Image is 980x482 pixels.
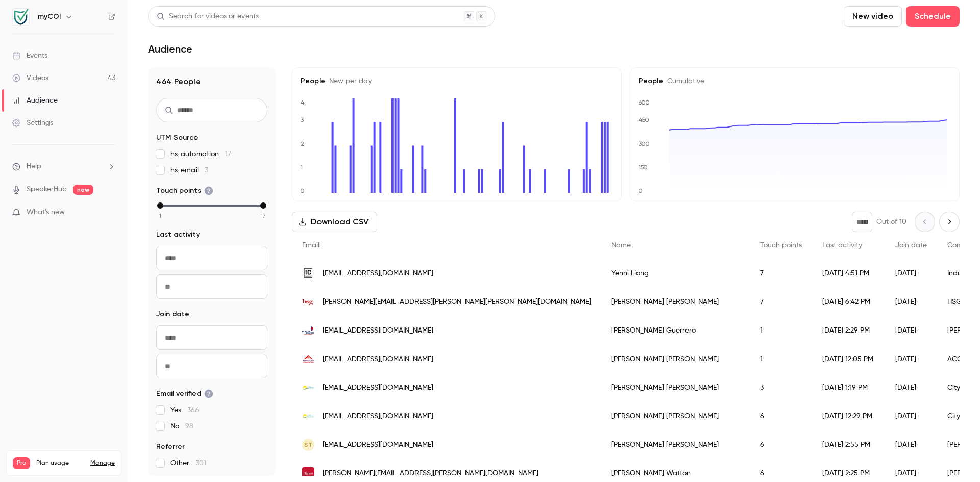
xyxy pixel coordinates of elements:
[156,274,267,299] input: To
[639,116,649,123] text: 450
[885,345,937,373] div: [DATE]
[73,185,93,195] span: new
[156,354,267,378] input: To
[302,410,314,422] img: albanyga.gov
[301,140,304,147] text: 2
[876,217,906,227] p: Out of 10
[302,296,314,308] img: herndon-group.com
[12,73,48,83] div: Videos
[156,133,198,143] span: UTM Source
[301,116,304,123] text: 3
[156,75,267,88] h1: 464 People
[750,430,812,459] div: 6
[639,140,650,147] text: 300
[885,316,937,345] div: [DATE]
[750,373,812,402] div: 3
[13,457,30,469] span: Pro
[156,230,200,240] span: Last activity
[12,95,58,106] div: Audience
[895,242,927,249] span: Join date
[323,440,433,450] span: [EMAIL_ADDRESS][DOMAIN_NAME]
[170,405,199,415] span: Yes
[38,12,61,22] h6: myCOI
[323,411,433,422] span: [EMAIL_ADDRESS][DOMAIN_NAME]
[750,288,812,316] div: 7
[156,325,267,350] input: From
[260,202,266,209] div: max
[939,212,960,232] button: Next page
[812,259,885,288] div: [DATE] 4:51 PM
[302,353,314,365] img: accgc.com
[601,288,750,316] div: [PERSON_NAME] [PERSON_NAME]
[300,187,305,194] text: 0
[156,389,213,399] span: Email verified
[822,242,862,249] span: Last activity
[302,467,314,479] img: hines.com
[760,242,802,249] span: Touch points
[302,267,314,280] img: industrycity.com
[885,373,937,402] div: [DATE]
[187,407,199,414] span: 366
[750,316,812,345] div: 1
[638,99,650,106] text: 600
[601,402,750,430] div: [PERSON_NAME] [PERSON_NAME]
[812,373,885,402] div: [DATE] 1:19 PM
[638,164,648,171] text: 150
[27,207,65,218] span: What's new
[12,161,115,172] li: help-dropdown-opener
[906,6,960,27] button: Schedule
[885,259,937,288] div: [DATE]
[812,345,885,373] div: [DATE] 12:05 PM
[601,430,750,459] div: [PERSON_NAME] [PERSON_NAME]
[601,259,750,288] div: Yenni Liong
[750,259,812,288] div: 7
[885,430,937,459] div: [DATE]
[323,354,433,365] span: [EMAIL_ADDRESS][DOMAIN_NAME]
[885,288,937,316] div: [DATE]
[601,316,750,345] div: [PERSON_NAME] Guerrero
[601,373,750,402] div: [PERSON_NAME] [PERSON_NAME]
[947,242,979,249] span: Company
[170,165,208,175] span: hs_email
[302,324,314,337] img: hrcg.com
[750,402,812,430] div: 6
[611,242,631,249] span: Name
[302,242,320,249] span: Email
[36,459,84,467] span: Plan usage
[750,345,812,373] div: 1
[323,297,591,308] span: [PERSON_NAME][EMAIL_ADDRESS][PERSON_NAME][PERSON_NAME][DOMAIN_NAME]
[639,76,951,86] h5: People
[170,149,231,159] span: hs_automation
[844,6,902,27] button: New video
[103,208,115,217] iframe: Noticeable Trigger
[185,423,193,430] span: 98
[292,212,377,232] button: Download CSV
[170,458,206,468] span: Other
[156,442,185,452] span: Referrer
[323,325,433,336] span: [EMAIL_ADDRESS][DOMAIN_NAME]
[195,460,206,467] span: 301
[27,184,67,195] a: SpeakerHub
[90,459,115,467] a: Manage
[301,99,305,106] text: 4
[302,382,314,394] img: albanyga.gov
[12,118,53,128] div: Settings
[885,402,937,430] div: [DATE]
[812,430,885,459] div: [DATE] 2:55 PM
[156,246,267,270] input: From
[323,468,538,479] span: [PERSON_NAME][EMAIL_ADDRESS][PERSON_NAME][DOMAIN_NAME]
[663,78,704,85] span: Cumulative
[812,316,885,345] div: [DATE] 2:29 PM
[325,78,372,85] span: New per day
[300,164,303,171] text: 1
[638,187,643,194] text: 0
[812,402,885,430] div: [DATE] 12:29 PM
[205,167,208,174] span: 3
[157,202,163,209] div: min
[323,383,433,393] span: [EMAIL_ADDRESS][DOMAIN_NAME]
[159,211,161,220] span: 1
[304,440,312,449] span: ST
[601,345,750,373] div: [PERSON_NAME] [PERSON_NAME]
[301,76,613,86] h5: People
[148,43,192,55] h1: Audience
